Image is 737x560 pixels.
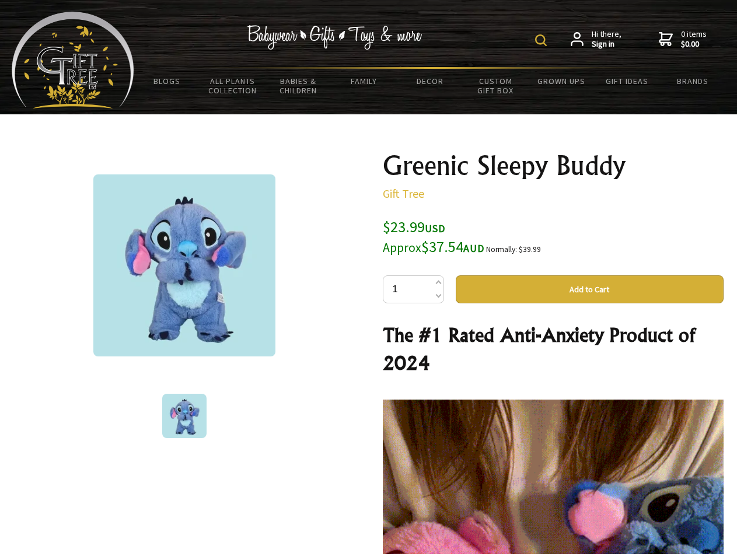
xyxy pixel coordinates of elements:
[528,69,594,93] a: Grown Ups
[681,29,707,50] span: 0 items
[247,25,422,50] img: Babywear - Gifts - Toys & more
[383,240,421,256] small: Approx
[660,69,726,93] a: Brands
[162,394,207,438] img: Greenic Sleepy Buddy
[12,12,134,108] img: Babyware - Gifts - Toys and more...
[571,29,621,50] a: Hi there,Sign in
[425,222,445,235] span: USD
[383,323,695,374] strong: The #1 Rated Anti-Anxiety Product of 2024
[463,69,529,103] a: Custom Gift Box
[383,217,484,256] span: $23.99 $37.54
[681,39,707,50] strong: $0.00
[594,69,660,93] a: Gift Ideas
[535,34,547,46] img: product search
[659,29,707,50] a: 0 items$0.00
[592,29,621,50] span: Hi there,
[93,174,275,356] img: Greenic Sleepy Buddy
[463,242,484,255] span: AUD
[200,69,266,103] a: All Plants Collection
[397,69,463,93] a: Decor
[486,244,541,254] small: Normally: $39.99
[383,152,724,180] h1: Greenic Sleepy Buddy
[266,69,331,103] a: Babies & Children
[456,275,724,303] button: Add to Cart
[134,69,200,93] a: BLOGS
[592,39,621,50] strong: Sign in
[331,69,397,93] a: Family
[383,186,424,201] a: Gift Tree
